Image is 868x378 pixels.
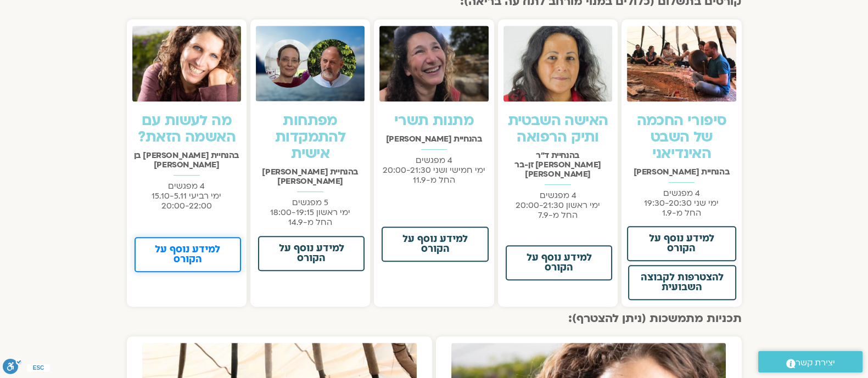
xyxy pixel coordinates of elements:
a: מפתחות להתמקדות אישית [275,111,345,163]
p: 5 מפגשים ימי ראשון 18:00-19:15 [256,198,365,227]
span: למידע נוסף על הקורס [396,234,474,254]
span: החל מ-11.9 [413,174,455,185]
p: 4 מפגשים ימי רביעי 15.10-5.11 [132,181,241,211]
a: למידע נוסף על הקורס [258,236,365,271]
span: למידע נוסף על הקורס [272,244,350,263]
span: למידע נוסף על הקורס [149,245,227,264]
h2: בהנחיית [PERSON_NAME] [PERSON_NAME] [256,167,365,186]
a: מתנות תשרי [394,111,474,131]
a: סיפורי החכמה של השבט האינדיאני [636,111,726,163]
p: 4 מפגשים ימי חמישי ושני 20:00-21:30 [379,155,488,185]
span: למידע נוסף על הקורס [641,234,721,253]
span: החל מ-7.9 [538,210,578,221]
span: יצירת קשר [796,356,835,370]
h2: בהנחיית [PERSON_NAME] בן [PERSON_NAME] [132,151,241,170]
h2: תכניות מתמשכות (ניתן להצטרף): [127,312,742,325]
a: למידע נוסף על הקורס [627,226,736,261]
a: להצטרפות לקבוצה השבועית [628,265,736,300]
span: החל מ-14.9 [288,217,332,228]
span: להצטרפות לקבוצה השבועית [636,273,728,292]
a: למידע נוסף על הקורס [135,237,241,272]
span: למידע נוסף על הקורס [520,253,598,273]
a: מה לעשות עם האשמה הזאת? [138,111,236,147]
h2: בהנחיית [PERSON_NAME] [379,134,488,144]
p: 4 מפגשים ימי ראשון 20:00-21:30 [503,190,612,220]
h2: בהנחיית ד"ר [PERSON_NAME] זן-בר [PERSON_NAME] [503,151,612,179]
a: למידע נוסף על הקורס [382,227,488,262]
span: 20:00-22:00 [161,200,212,211]
p: 4 מפגשים ימי שני 19:30-20:30 [627,188,736,218]
h2: בהנחיית [PERSON_NAME] [627,167,736,177]
a: האישה השבטית ותיק הרפואה [508,111,608,147]
a: יצירת קשר [758,351,863,373]
span: החל מ-1.9 [662,207,701,218]
a: למידע נוסף על הקורס [506,245,612,280]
